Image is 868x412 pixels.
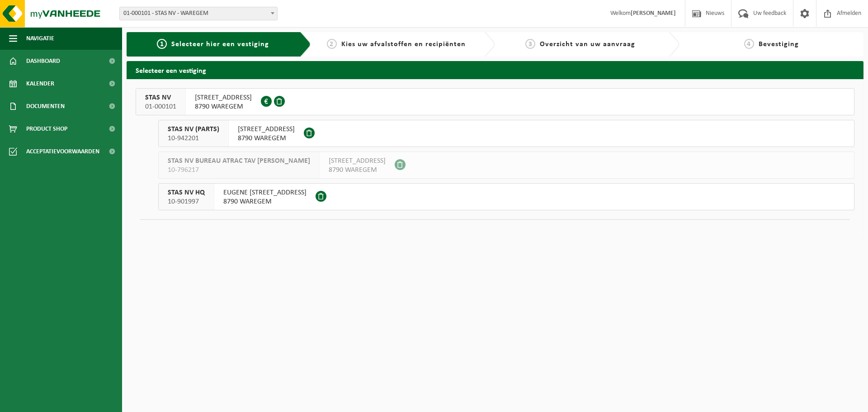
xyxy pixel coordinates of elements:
span: 01-000101 - STAS NV - WAREGEM [120,7,277,20]
span: 8790 WAREGEM [329,166,386,175]
span: Navigatie [26,27,54,50]
span: 10-942201 [168,134,219,143]
span: 3 [525,39,535,49]
span: 10-901997 [168,197,205,206]
span: 2 [327,39,337,49]
span: Dashboard [26,50,60,72]
span: [STREET_ADDRESS] [329,156,386,166]
span: EUGENE [STREET_ADDRESS] [223,188,307,197]
button: STAS NV HQ 10-901997 EUGENE [STREET_ADDRESS]8790 WAREGEM [158,183,854,210]
span: Kalender [26,72,54,95]
span: STAS NV BUREAU ATRAC TAV [PERSON_NAME] [168,156,310,166]
span: Acceptatievoorwaarden [26,140,99,163]
span: 4 [744,39,754,49]
span: Selecteer hier een vestiging [171,41,269,48]
span: STAS NV (PARTS) [168,125,219,134]
span: Bevestiging [759,41,799,48]
span: Documenten [26,95,65,118]
span: 8790 WAREGEM [238,134,295,143]
span: 8790 WAREGEM [195,102,252,111]
span: 10-796217 [168,166,310,175]
span: [STREET_ADDRESS] [195,93,252,102]
strong: [PERSON_NAME] [631,10,676,17]
span: Overzicht van uw aanvraag [540,41,635,48]
span: 8790 WAREGEM [223,197,307,206]
span: Kies uw afvalstoffen en recipiënten [341,41,466,48]
button: STAS NV (PARTS) 10-942201 [STREET_ADDRESS]8790 WAREGEM [158,120,854,147]
button: STAS NV 01-000101 [STREET_ADDRESS]8790 WAREGEM [136,88,854,115]
span: 01-000101 - STAS NV - WAREGEM [119,7,278,20]
span: STAS NV HQ [168,188,205,197]
h2: Selecteer een vestiging [127,61,863,79]
span: Product Shop [26,118,67,140]
span: [STREET_ADDRESS] [238,125,295,134]
span: STAS NV [145,93,176,102]
span: 1 [157,39,167,49]
span: 01-000101 [145,102,176,111]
